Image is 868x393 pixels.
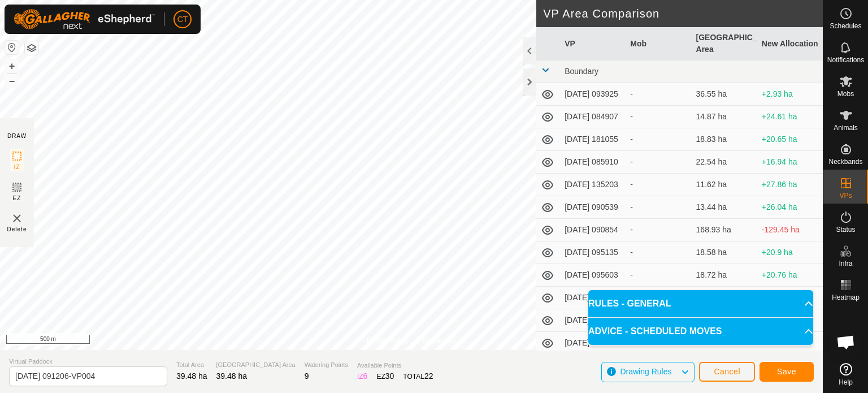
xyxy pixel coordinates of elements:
[543,7,823,20] h2: VP Area Comparison
[828,158,862,165] span: Neckbands
[692,287,757,309] td: 19.04 ha
[834,124,858,131] span: Animals
[560,241,626,264] td: [DATE] 095135
[699,362,755,382] button: Cancel
[560,309,626,332] td: [DATE] 091151
[757,174,823,196] td: +27.86 ha
[424,372,433,381] span: 22
[630,201,687,213] div: -
[757,128,823,151] td: +20.65 ha
[692,27,757,61] th: [GEOGRAPHIC_DATA] Area
[560,287,626,309] td: [DATE] 112141
[630,269,687,281] div: -
[630,224,687,236] div: -
[25,41,38,55] button: Map Layers
[560,196,626,219] td: [DATE] 090539
[176,360,207,370] span: Total Area
[836,226,855,233] span: Status
[588,318,813,345] p-accordion-header: ADVICE - SCHEDULED MOVES
[757,241,823,264] td: +20.9 ha
[376,370,394,382] div: EZ
[692,151,757,174] td: 22.54 ha
[560,106,626,128] td: [DATE] 084907
[692,174,757,196] td: 11.62 ha
[357,361,433,370] span: Available Points
[588,290,813,317] p-accordion-header: RULES - GENERAL
[177,14,188,25] span: CT
[626,27,691,61] th: Mob
[5,74,19,88] button: –
[7,225,27,234] span: Delete
[829,325,863,359] div: Open chat
[630,88,687,100] div: -
[367,335,409,346] a: Privacy Policy
[692,83,757,106] td: 36.55 ha
[630,179,687,191] div: -
[692,264,757,287] td: 18.72 ha
[839,260,852,267] span: Infra
[839,192,852,199] span: VPs
[560,83,626,106] td: [DATE] 093925
[10,211,24,225] img: VP
[757,287,823,309] td: +20.44 ha
[560,219,626,241] td: [DATE] 090854
[827,57,864,63] span: Notifications
[423,335,456,346] a: Contact Us
[832,294,860,301] span: Heatmap
[565,67,598,76] span: Boundary
[176,372,207,381] span: 39.48 ha
[216,360,296,370] span: [GEOGRAPHIC_DATA] Area
[777,367,796,376] span: Save
[692,106,757,128] td: 14.87 ha
[14,9,155,29] img: Gallagher Logo
[363,372,368,381] span: 6
[630,247,687,258] div: -
[560,174,626,196] td: [DATE] 135203
[757,264,823,287] td: +20.76 ha
[357,370,367,382] div: IZ
[588,297,671,310] span: RULES - GENERAL
[823,359,868,390] a: Help
[757,219,823,241] td: -129.45 ha
[14,163,20,171] span: IZ
[560,128,626,151] td: [DATE] 181055
[839,379,853,386] span: Help
[5,59,19,73] button: +
[837,90,854,97] span: Mobs
[305,360,348,370] span: Watering Points
[216,372,248,381] span: 39.48 ha
[620,367,671,376] span: Drawing Rules
[7,132,27,140] div: DRAW
[403,370,433,382] div: TOTAL
[692,196,757,219] td: 13.44 ha
[305,372,309,381] span: 9
[630,111,687,123] div: -
[560,264,626,287] td: [DATE] 095603
[588,325,722,338] span: ADVICE - SCHEDULED MOVES
[560,27,626,61] th: VP
[757,27,823,61] th: New Allocation
[630,156,687,168] div: -
[9,357,167,366] span: Virtual Paddock
[757,106,823,128] td: +24.61 ha
[13,194,21,202] span: EZ
[692,241,757,264] td: 18.58 ha
[692,128,757,151] td: 18.83 ha
[560,151,626,174] td: [DATE] 085910
[5,41,19,54] button: Reset Map
[757,83,823,106] td: +2.93 ha
[385,372,394,381] span: 30
[692,219,757,241] td: 168.93 ha
[714,367,740,376] span: Cancel
[757,196,823,219] td: +26.04 ha
[630,133,687,145] div: -
[830,23,861,29] span: Schedules
[560,332,626,355] td: [DATE] 093445
[757,151,823,174] td: +16.94 ha
[759,362,814,382] button: Save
